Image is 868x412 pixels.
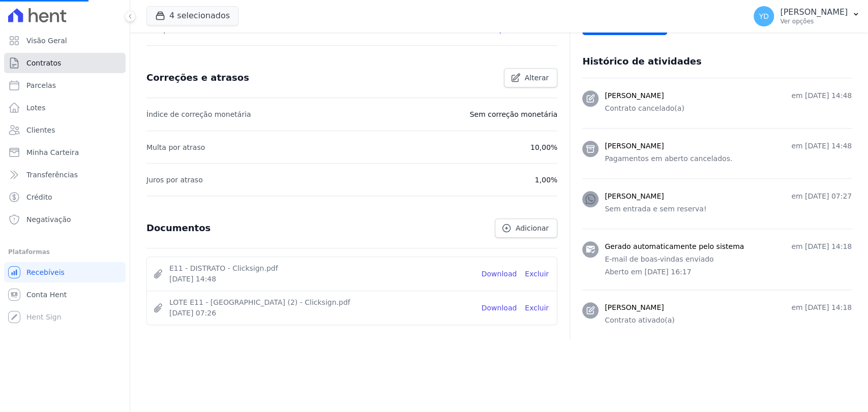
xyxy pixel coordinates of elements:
a: Visão Geral [4,30,126,51]
span: Alterar [525,73,549,83]
span: Recebíveis [26,267,65,277]
p: Juros por atraso [146,174,203,186]
p: Sem correção monetária [470,108,558,120]
p: E-mail de boas-vindas enviado [605,254,852,265]
h3: Documentos [146,222,211,234]
span: Visão Geral [26,36,67,46]
span: Transferências [26,170,78,180]
a: Parcelas [4,75,126,96]
p: Contrato cancelado(a) [605,103,852,114]
p: Índice de correção monetária [146,108,251,120]
span: Adicionar [516,223,549,233]
a: Transferências [4,165,126,185]
a: Clientes [4,120,126,140]
span: [DATE] 14:48 [169,274,473,284]
span: Lotes [26,103,46,113]
a: Minha Carteira [4,142,126,163]
span: YD [759,13,768,20]
p: em [DATE] 07:27 [791,191,852,202]
p: Ver opções [780,17,848,25]
p: 10,00% [530,141,557,153]
span: LOTE E11 - [GEOGRAPHIC_DATA] (2) - Clicksign.pdf [169,297,473,308]
h3: [PERSON_NAME] [605,90,664,101]
p: Sem entrada e sem reserva! [605,204,852,214]
p: [PERSON_NAME] [780,7,848,17]
button: YD [PERSON_NAME] Ver opções [745,2,868,30]
h3: [PERSON_NAME] [605,141,664,151]
a: Adicionar [495,218,557,238]
p: em [DATE] 14:18 [791,241,852,252]
a: Contratos [4,53,126,73]
h3: [PERSON_NAME] [605,191,664,202]
h3: [PERSON_NAME] [605,302,664,313]
p: em [DATE] 14:18 [791,302,852,313]
span: E11 - DISTRATO - Clicksign.pdf [169,263,473,274]
h3: Correções e atrasos [146,72,249,84]
a: Download [482,269,517,279]
a: Recebíveis [4,262,126,282]
a: Conta Hent [4,284,126,305]
a: Excluir [525,269,549,279]
button: 4 selecionados [146,6,238,25]
span: [DATE] 07:26 [169,308,473,319]
span: Conta Hent [26,290,67,300]
p: Contrato ativado(a) [605,315,852,326]
p: Multa por atraso [146,141,205,153]
span: Minha Carteira [26,147,79,157]
span: Negativação [26,214,71,225]
a: Abrir portal do cliente [480,25,557,34]
a: Excluir [525,303,549,313]
h3: Gerado automaticamente pelo sistema [605,241,744,252]
span: Contratos [26,58,61,68]
a: Alterar [504,68,558,87]
span: Crédito [26,192,52,202]
a: Download [482,303,517,313]
p: Pagamentos em aberto cancelados. [605,153,852,164]
span: Parcelas [26,80,56,90]
a: Crédito [4,187,126,207]
h3: Histórico de atividades [582,55,701,68]
p: em [DATE] 14:48 [791,141,852,151]
div: Plataformas [8,246,122,258]
span: Clientes [26,125,55,135]
p: em [DATE] 14:48 [791,90,852,101]
p: Aberto em [DATE] 16:17 [605,267,852,277]
a: Lotes [4,98,126,118]
p: 1,00% [535,174,557,186]
a: Negativação [4,209,126,230]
